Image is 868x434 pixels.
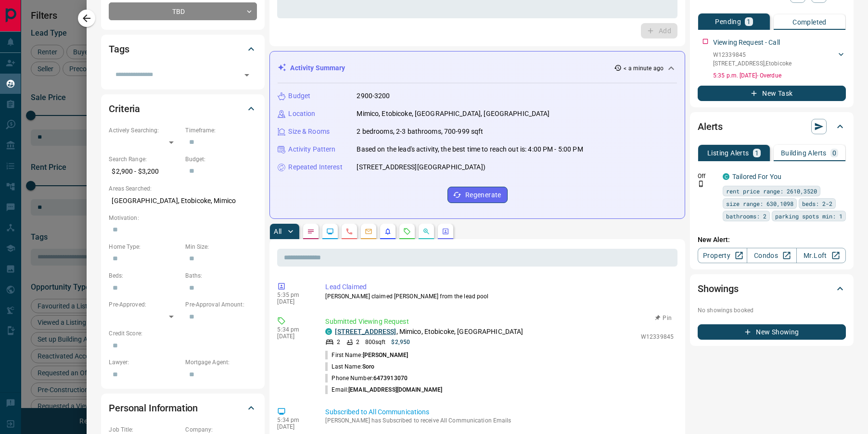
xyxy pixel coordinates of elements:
div: W12339845[STREET_ADDRESS],Etobicoke [713,49,846,70]
svg: Push Notification Only [698,180,704,187]
svg: Notes [307,228,315,235]
p: 1 [755,150,759,156]
p: 1 [747,18,751,25]
p: Job Title: [109,425,180,434]
span: rent price range: 2610,3520 [726,186,817,196]
p: Baths: [185,271,257,280]
p: Areas Searched: [109,184,257,193]
p: $2,900 - $3,200 [109,164,180,179]
p: Location [288,109,315,119]
p: [DATE] [277,423,311,430]
p: Min Size: [185,243,257,251]
p: Credit Score: [109,329,257,338]
p: Pre-Approval Amount: [185,300,257,309]
a: Mr.Loft [796,248,846,263]
p: [STREET_ADDRESS][GEOGRAPHIC_DATA]) [357,162,485,172]
p: 5:34 pm [277,417,311,423]
p: Lawyer: [109,358,180,367]
a: Tailored For You [732,173,781,180]
p: [PERSON_NAME] claimed [PERSON_NAME] from the lead pool [325,292,674,301]
span: beds: 2-2 [802,199,832,208]
p: [PERSON_NAME] has Subscribed to receive All Communication Emails [325,417,674,424]
div: Showings [698,277,846,300]
button: New Task [698,86,846,101]
svg: Listing Alerts [384,228,392,235]
p: Email: [325,385,442,394]
p: < a minute ago [624,64,664,73]
p: 2 [356,338,359,346]
svg: Lead Browsing Activity [326,228,334,235]
svg: Emails [365,228,372,235]
p: 2 [337,338,340,346]
span: Soro [362,363,374,370]
p: 800 sqft [365,338,386,346]
p: Beds: [109,271,180,280]
button: New Showing [698,324,846,340]
a: Condos [747,248,796,263]
span: [EMAIL_ADDRESS][DOMAIN_NAME] [348,386,442,393]
p: W12339845 [641,332,674,341]
button: Regenerate [447,187,508,203]
p: Budget: [185,155,257,164]
p: [STREET_ADDRESS] , Etobicoke [713,59,791,68]
p: Repeated Interest [288,162,342,172]
p: Subscribed to All Communications [325,407,674,417]
p: 2900-3200 [357,91,390,101]
span: bathrooms: 2 [726,211,766,221]
p: Based on the lead's activity, the best time to reach out is: 4:00 PM - 5:00 PM [357,144,583,154]
div: Activity Summary< a minute ago [278,59,677,77]
a: [STREET_ADDRESS] [335,328,396,335]
p: Mortgage Agent: [185,358,257,367]
p: 5:35 pm [277,292,311,298]
p: Phone Number: [325,374,408,383]
p: Home Type: [109,243,180,251]
svg: Calls [345,228,353,235]
h2: Tags [109,41,129,57]
h2: Personal Information [109,400,198,416]
button: Open [240,68,254,82]
span: 6473913070 [373,375,408,382]
div: Criteria [109,97,257,120]
a: Property [698,248,747,263]
div: Alerts [698,115,846,138]
p: [DATE] [277,298,311,305]
svg: Opportunities [422,228,430,235]
p: Motivation: [109,214,257,222]
button: Pin [650,314,677,322]
p: Off [698,172,717,180]
h2: Criteria [109,101,140,116]
p: 5:35 p.m. [DATE] - Overdue [713,71,846,80]
p: Building Alerts [781,150,827,156]
div: Tags [109,38,257,61]
div: TBD [109,2,257,20]
h2: Alerts [698,119,723,134]
p: Viewing Request - Call [713,38,780,48]
p: Company: [185,425,257,434]
p: All [274,228,281,235]
p: W12339845 [713,51,791,59]
p: Search Range: [109,155,180,164]
p: First Name: [325,351,408,359]
p: Listing Alerts [707,150,749,156]
p: [DATE] [277,333,311,340]
p: Size & Rooms [288,127,330,137]
p: Completed [792,19,827,26]
p: Pre-Approved: [109,300,180,309]
h2: Showings [698,281,739,296]
p: Submitted Viewing Request [325,317,674,327]
p: Activity Pattern [288,144,335,154]
span: size range: 630,1098 [726,199,793,208]
p: $2,950 [391,338,410,346]
p: No showings booked [698,306,846,315]
svg: Requests [403,228,411,235]
p: 0 [832,150,836,156]
p: 2 bedrooms, 2-3 bathrooms, 700-999 sqft [357,127,483,137]
p: 5:34 pm [277,326,311,333]
p: Last Name: [325,362,374,371]
p: Pending [715,18,741,25]
p: [GEOGRAPHIC_DATA], Etobicoke, Mimico [109,193,257,209]
p: Lead Claimed [325,282,674,292]
div: condos.ca [723,173,729,180]
div: condos.ca [325,328,332,335]
p: Actively Searching: [109,126,180,135]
